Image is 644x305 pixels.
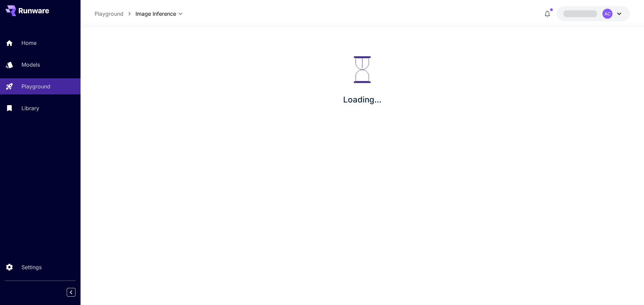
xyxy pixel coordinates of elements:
p: Loading... [343,94,381,106]
p: Settings [21,263,42,271]
button: AC [557,6,630,21]
a: Playground [95,10,123,18]
p: Models [21,61,40,69]
button: Collapse sidebar [67,288,75,297]
span: Image Inference [136,10,176,18]
p: Library [21,104,39,112]
nav: breadcrumb [95,10,136,18]
div: Collapse sidebar [72,286,80,298]
p: Playground [21,82,50,90]
p: Home [21,39,37,47]
div: AC [602,9,612,19]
